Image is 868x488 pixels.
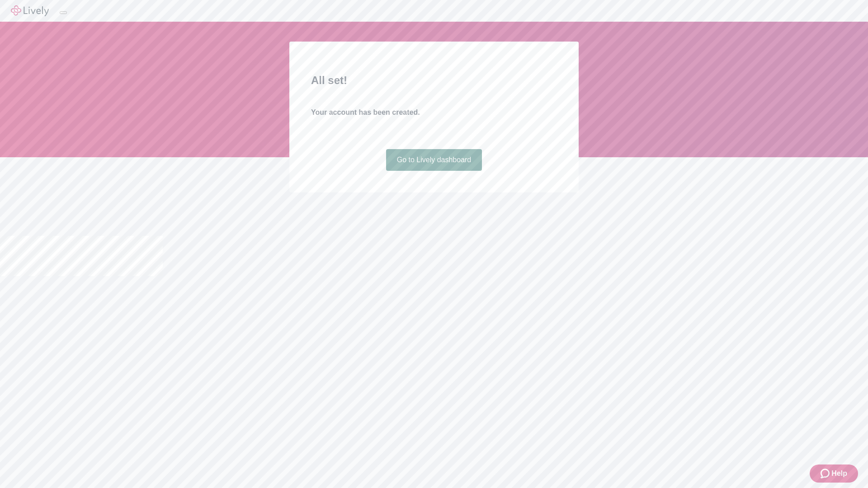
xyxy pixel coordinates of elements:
[386,149,482,171] a: Go to Lively dashboard
[831,468,847,479] span: Help
[311,107,557,118] h4: Your account has been created.
[60,11,67,14] button: Log out
[311,72,557,89] h2: All set!
[810,465,858,483] button: Zendesk support iconHelp
[821,468,831,479] svg: Zendesk support icon
[11,5,49,16] img: Lively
